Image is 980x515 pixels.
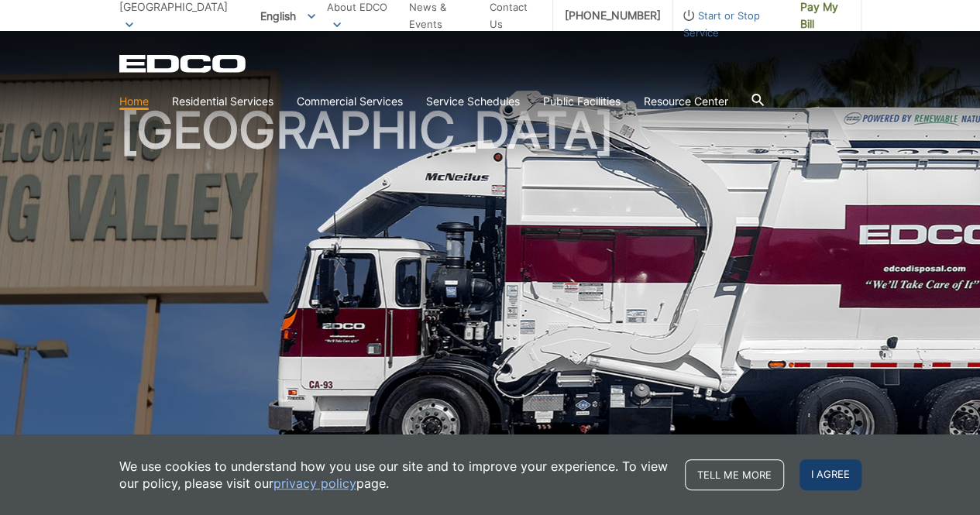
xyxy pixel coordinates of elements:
[172,93,273,110] a: Residential Services
[119,458,669,492] p: We use cookies to understand how you use our site and to improve your experience. To view our pol...
[119,105,861,445] h1: [GEOGRAPHIC_DATA]
[249,3,327,29] span: English
[644,93,728,110] a: Resource Center
[119,54,248,73] a: EDCD logo. Return to the homepage.
[543,93,621,110] a: Public Facilities
[273,475,356,492] a: privacy policy
[297,93,403,110] a: Commercial Services
[119,93,149,110] a: Home
[799,459,861,490] span: I agree
[685,459,784,490] a: Tell me more
[426,93,520,110] a: Service Schedules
